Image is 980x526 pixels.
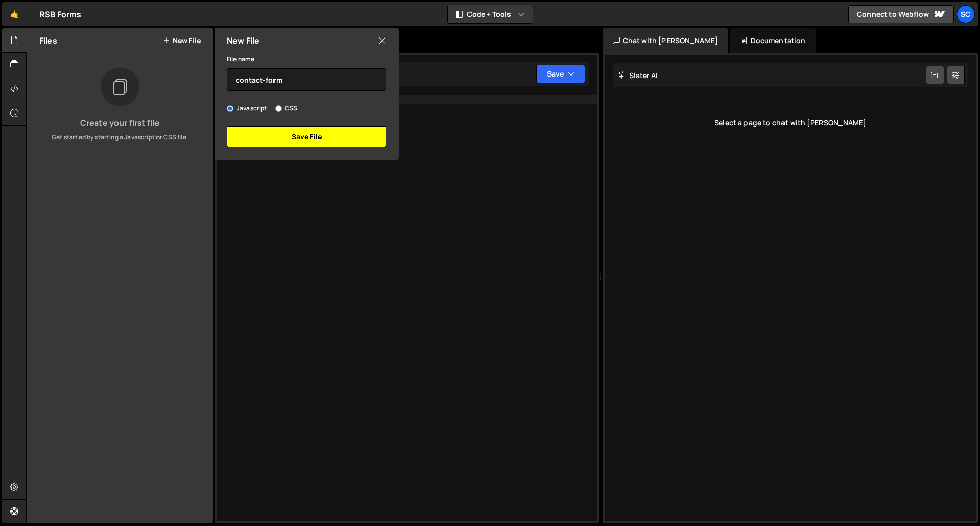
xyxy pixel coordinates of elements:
a: Connect to Webflow [848,5,954,23]
input: Javascript [227,105,233,112]
h3: Create your first file [35,119,205,127]
input: CSS [275,105,282,112]
h2: Slater AI [618,70,658,80]
label: CSS [275,103,297,114]
label: File name [227,54,254,64]
input: Name [227,68,386,91]
h2: Files [39,35,57,46]
p: Get started by starting a Javascript or CSS file. [35,133,205,142]
div: Documentation [730,28,815,53]
a: Sc [957,5,975,23]
div: RSB Forms [39,8,81,20]
button: Save [536,65,585,83]
label: Javascript [227,103,267,114]
div: Select a page to chat with [PERSON_NAME] [613,102,968,143]
button: Code + Tools [448,5,533,23]
button: New File [163,36,201,45]
div: Chat with [PERSON_NAME] [603,28,728,53]
a: 🤙 [2,2,27,26]
h2: New File [227,35,259,46]
button: Save File [227,126,386,147]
